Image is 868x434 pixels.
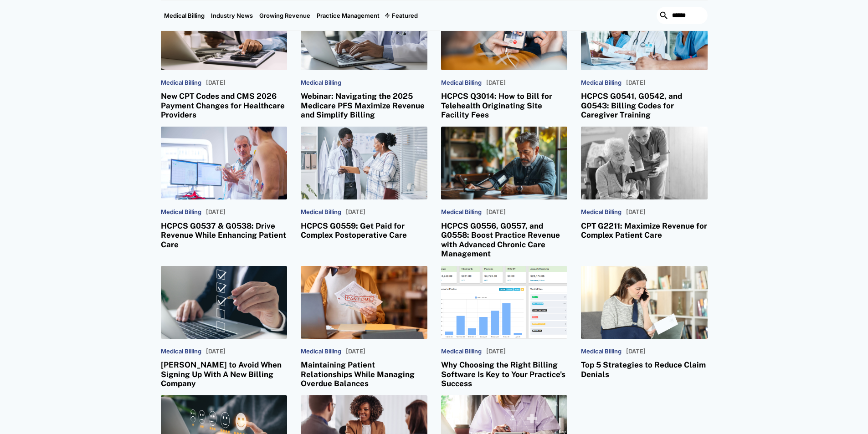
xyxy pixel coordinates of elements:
h3: HCPCS G0537 & G0538: Drive Revenue While Enhancing Patient Care [161,221,288,249]
p: Medical Billing [161,79,201,87]
h3: Top 5 Strategies to Reduce Claim Denials [581,360,708,379]
a: Practice Management [313,0,383,31]
p: Medical Billing [441,79,482,87]
a: Industry News [208,0,256,31]
p: [DATE] [626,348,646,355]
div: Featured [383,0,421,31]
a: Medical Billing[DATE]Maintaining Patient Relationships While Managing Overdue Balances [301,266,427,388]
h3: [PERSON_NAME] to Avoid When Signing Up With A New Billing Company [161,360,288,388]
p: Medical Billing [301,209,341,216]
h3: HCPCS G0559: Get Paid for Complex Postoperative Care [301,221,427,240]
a: Medical Billing[DATE]Top 5 Strategies to Reduce Claim Denials [581,266,708,379]
a: Medical Billing[DATE][PERSON_NAME] to Avoid When Signing Up With A New Billing Company [161,266,288,388]
a: Medical Billing[DATE]Why Choosing the Right Billing Software Is Key to Your Practice's Success [441,266,568,388]
h3: Why Choosing the Right Billing Software Is Key to Your Practice's Success [441,360,568,388]
h3: HCPCS Q3014: How to Bill for Telehealth Originating Site Facility Fees [441,92,568,119]
p: [DATE] [626,79,646,87]
h3: New CPT Codes and CMS 2026 Payment Changes for Healthcare Providers [161,92,288,119]
p: [DATE] [206,209,226,216]
p: Medical Billing [441,209,482,216]
p: [DATE] [346,348,365,355]
p: [DATE] [486,79,506,87]
h3: Maintaining Patient Relationships While Managing Overdue Balances [301,360,427,388]
p: Medical Billing [581,79,621,87]
p: [DATE] [346,209,365,216]
div: Featured [392,12,418,19]
p: [DATE] [206,79,226,87]
h3: Webinar: Navigating the 2025 Medicare PFS Maximize Revenue and Simplify Billing [301,92,427,119]
h3: HCPCS G0556, G0557, and G0558: Boost Practice Revenue with Advanced Chronic Care Management [441,221,568,259]
p: Medical Billing [581,348,621,355]
a: Growing Revenue [256,0,313,31]
a: Medical Billing[DATE]CPT G2211: Maximize Revenue for Complex Patient Care [581,127,708,240]
p: Medical Billing [441,348,482,355]
p: Medical Billing [161,348,201,355]
p: Medical Billing [301,79,341,87]
p: Medical Billing [301,348,341,355]
p: [DATE] [626,209,646,216]
p: [DATE] [486,348,506,355]
h3: HCPCS G0541, G0542, and G0543: Billing Codes for Caregiver Training [581,92,708,119]
p: [DATE] [206,348,226,355]
a: Medical Billing[DATE]HCPCS G0556, G0557, and G0558: Boost Practice Revenue with Advanced Chronic ... [441,127,568,258]
a: Medical Billing[DATE]HCPCS G0537 & G0538: Drive Revenue While Enhancing Patient Care [161,127,288,249]
a: Medical Billing[DATE]HCPCS G0559: Get Paid for Complex Postoperative Care [301,127,427,240]
p: Medical Billing [581,209,621,216]
a: Medical Billing [161,0,208,31]
p: [DATE] [486,209,506,216]
p: Medical Billing [161,209,201,216]
h3: CPT G2211: Maximize Revenue for Complex Patient Care [581,221,708,240]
